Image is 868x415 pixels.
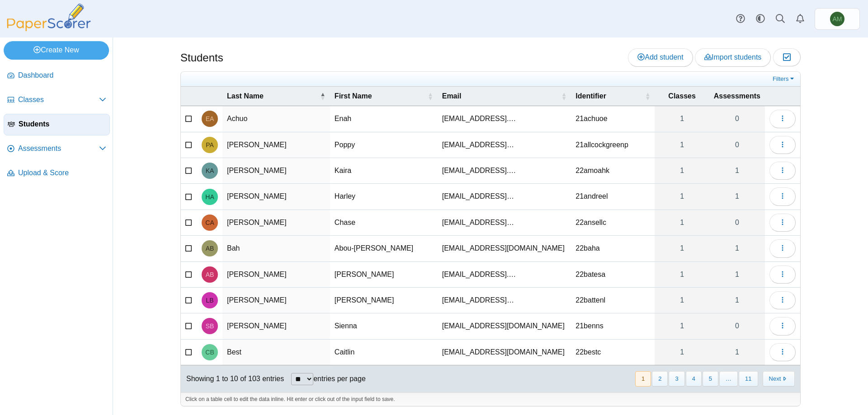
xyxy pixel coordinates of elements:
[571,106,655,132] td: 21achuoe
[18,95,99,105] span: Classes
[18,144,99,154] span: Assessments
[206,168,214,174] span: Kaira Amoah
[686,371,702,386] button: 4
[330,313,438,339] td: Sienna
[655,184,709,209] a: 1
[330,106,438,132] td: Enah
[206,142,214,148] span: Poppy Allcock-Green
[709,288,765,313] a: 1
[222,158,330,184] td: [PERSON_NAME]
[709,313,765,339] a: 0
[330,262,438,288] td: [PERSON_NAME]
[227,91,318,101] span: Last Name
[790,9,810,29] a: Alerts
[571,340,655,365] td: 22bestc
[222,236,330,261] td: Bah
[330,210,438,236] td: Chase
[571,236,655,261] td: 22baha
[561,92,566,101] span: Email : Activate to sort
[442,192,514,200] span: 21andreel@marriotts.herts.sch.uk
[830,12,844,26] span: Ashley Mercer
[655,288,709,313] a: 1
[655,262,709,287] a: 1
[634,371,795,386] nav: pagination
[222,210,330,236] td: [PERSON_NAME]
[637,53,683,61] span: Add student
[330,158,438,184] td: Kaira
[655,313,709,339] a: 1
[442,296,514,304] span: 22battenl@marriotts.herts.sch.uk
[4,114,110,135] a: Students
[442,270,516,278] span: 22batesa@marriotts.herts.sch.uk
[206,116,214,122] span: Enah Achuo
[635,371,651,386] button: 1
[571,262,655,288] td: 22batesa
[714,91,760,101] span: Assessments
[222,340,330,365] td: Best
[4,65,110,87] a: Dashboard
[18,70,106,80] span: Dashboard
[659,91,704,101] span: Classes
[4,163,110,184] a: Upload & Score
[330,184,438,210] td: Harley
[330,288,438,313] td: [PERSON_NAME]
[428,92,433,101] span: First Name : Activate to sort
[709,210,765,235] a: 0
[206,245,214,252] span: Abou-Bakr Bah
[442,91,560,101] span: Email
[442,219,514,226] span: 22ansellc@marriotts.herts.sch.uk
[815,8,860,30] a: Ashley Mercer
[628,48,693,66] a: Add student
[442,141,514,149] span: 21allcockgreenp@marriotts.herts.sch.uk
[4,25,94,33] a: PaperScorer
[655,340,709,365] a: 1
[655,210,709,235] a: 1
[669,371,684,386] button: 3
[571,158,655,184] td: 22amoahk
[205,219,214,226] span: Chase Ansell
[695,48,771,66] a: Import students
[709,158,765,183] a: 1
[571,184,655,210] td: 21andreel
[739,371,758,386] button: 11
[571,313,655,339] td: 21benns
[438,340,571,365] td: [EMAIL_ADDRESS][DOMAIN_NAME]
[222,288,330,313] td: [PERSON_NAME]
[330,236,438,261] td: Abou-[PERSON_NAME]
[205,194,214,200] span: Harley Andree
[719,371,738,386] span: …
[576,91,643,101] span: Identifier
[4,41,109,59] a: Create New
[330,132,438,158] td: Poppy
[222,106,330,132] td: Achuo
[709,106,765,131] a: 0
[222,184,330,210] td: [PERSON_NAME]
[709,262,765,287] a: 1
[833,16,842,22] span: Ashley Mercer
[4,138,110,160] a: Assessments
[4,89,110,111] a: Classes
[18,168,106,178] span: Upload & Score
[438,313,571,339] td: [EMAIL_ADDRESS][DOMAIN_NAME]
[222,313,330,339] td: [PERSON_NAME]
[709,340,765,365] a: 1
[571,210,655,236] td: 22ansellc
[181,392,800,406] div: Click on a table cell to edit the data inline. Hit enter or click out of the input field to save.
[335,91,426,101] span: First Name
[181,365,284,392] div: Showing 1 to 10 of 103 entries
[571,288,655,313] td: 22battenl
[763,371,795,386] button: Next
[206,271,214,278] span: Amelia Bates
[320,92,325,101] span: Last Name : Activate to invert sorting
[703,371,718,386] button: 5
[652,371,668,386] button: 2
[709,184,765,209] a: 1
[442,115,516,122] span: 21achuoe@marriotts.herts.sch.uk
[709,132,765,158] a: 0
[655,236,709,261] a: 1
[770,75,798,84] a: Filters
[655,158,709,183] a: 1
[206,297,213,303] span: Logan Batten
[655,106,709,131] a: 1
[438,236,571,261] td: [EMAIL_ADDRESS][DOMAIN_NAME]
